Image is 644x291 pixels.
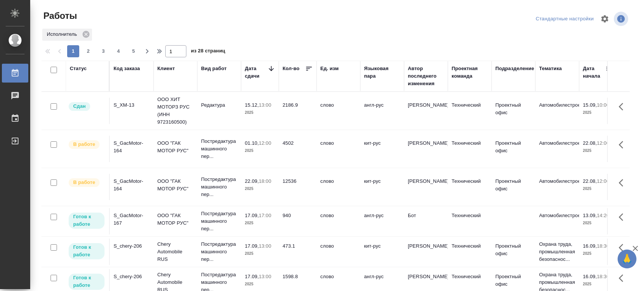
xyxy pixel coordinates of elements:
[448,239,492,265] td: Технический
[583,280,613,288] p: 2025
[68,178,105,188] div: Исполнитель выполняет работу
[245,147,275,155] p: 2025
[360,239,404,265] td: кит-рус
[539,212,575,219] p: Автомобилестроение
[201,176,237,198] p: Постредактура машинного пер...
[114,273,150,280] div: S_chery-206
[404,136,448,162] td: [PERSON_NAME]
[201,101,237,109] p: Редактура
[245,280,275,288] p: 2025
[317,136,360,162] td: слово
[597,213,609,218] p: 14:20
[583,185,613,193] p: 2025
[82,47,94,55] span: 2
[614,174,632,192] button: Здесь прячутся важные кнопки
[68,139,105,150] div: Исполнитель выполняет работу
[68,101,105,112] div: Менеджер проверил работу исполнителя, передает ее на следующий этап
[47,31,80,38] p: Исполнитель
[97,45,109,57] button: 3
[157,65,175,72] div: Клиент
[245,140,259,146] p: 01.10,
[597,243,609,249] p: 18:30
[534,13,596,25] div: split button
[539,178,575,185] p: Автомобилестроение
[583,219,613,227] p: 2025
[583,243,597,249] p: 16.09,
[259,140,271,146] p: 12:00
[404,208,448,234] td: Бот
[404,174,448,200] td: [PERSON_NAME]
[492,174,535,200] td: Проектный офис
[73,244,100,259] p: Готов к работе
[364,65,400,80] div: Языковая пара
[583,178,597,184] p: 22.08,
[614,239,632,257] button: Здесь прячутся важные кнопки
[68,273,105,291] div: Исполнитель может приступить к работе
[259,243,271,249] p: 13:00
[621,251,633,267] span: 🙏
[583,147,613,155] p: 2025
[245,219,275,227] p: 2025
[112,47,124,55] span: 4
[114,65,140,72] div: Код заказа
[114,178,150,193] div: S_GacMotor-164
[157,178,194,193] p: ООО "ГАК МОТОР РУС"
[279,174,317,200] td: 12536
[317,98,360,124] td: слово
[245,274,259,279] p: 17.09,
[114,212,150,227] div: S_GacMotor-167
[317,208,360,234] td: слово
[283,65,300,72] div: Кол-во
[73,274,100,289] p: Готов к работе
[157,96,194,126] p: ООО ХИТ МОТОРЗ РУС (ИНН 9723160500)
[68,242,105,260] div: Исполнитель может приступить к работе
[97,47,109,55] span: 3
[279,98,317,124] td: 2186.9
[259,102,271,108] p: 13:00
[583,109,613,116] p: 2025
[614,269,632,287] button: Здесь прячутся важные кнопки
[128,47,140,55] span: 5
[492,136,535,162] td: Проектный офис
[245,250,275,257] p: 2025
[41,10,77,22] span: Работы
[539,65,562,72] div: Тематика
[317,239,360,265] td: слово
[279,239,317,265] td: 473.1
[597,140,609,146] p: 12:00
[597,274,609,279] p: 18:30
[408,65,444,87] div: Автор последнего изменения
[245,65,267,80] div: Дата сдачи
[114,139,150,155] div: S_GacMotor-164
[128,45,140,57] button: 5
[614,208,632,226] button: Здесь прячутся важные кнопки
[583,250,613,257] p: 2025
[317,174,360,200] td: слово
[360,208,404,234] td: англ-рус
[191,46,225,57] span: из 28 страниц
[539,139,575,147] p: Автомобилестроение
[583,213,597,218] p: 13.09,
[245,109,275,116] p: 2025
[73,141,95,148] p: В работе
[618,250,636,268] button: 🙏
[495,65,534,72] div: Подразделение
[597,178,609,184] p: 12:00
[360,136,404,162] td: кит-рус
[114,101,150,109] div: S_XM-13
[157,240,194,263] p: Chery Automobile RUS
[596,10,614,28] span: Настроить таблицу
[201,210,237,233] p: Постредактура машинного пер...
[614,98,632,116] button: Здесь прячутся важные кнопки
[112,45,124,57] button: 4
[539,240,575,263] p: Охрана труда, промышленная безопаснос...
[70,65,87,72] div: Статус
[82,45,94,57] button: 2
[245,102,259,108] p: 15.12,
[404,239,448,265] td: [PERSON_NAME]
[201,138,237,160] p: Постредактура машинного пер...
[114,242,150,250] div: S_chery-206
[614,136,632,154] button: Здесь прячутся важные кнопки
[448,208,492,234] td: Технический
[279,136,317,162] td: 4502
